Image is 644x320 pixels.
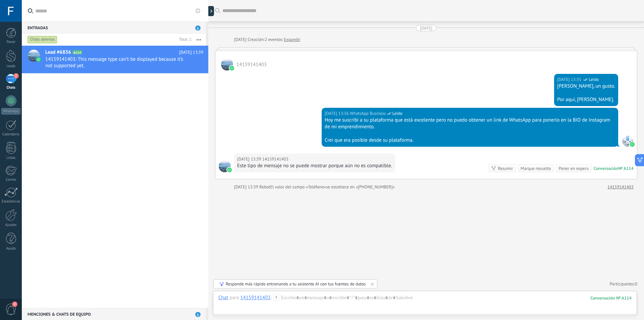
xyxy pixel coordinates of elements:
[226,281,366,287] div: Responde más rápido entrenando a tu asistente AI con tus fuentes de datos
[618,166,634,171] div: № A114
[12,302,17,307] span: 2
[234,36,248,43] div: [DATE]
[265,36,282,43] span: 2 eventos
[1,246,21,251] div: Ayuda
[236,61,267,68] span: 14159141403
[392,110,402,117] span: Leído
[22,46,208,73] a: Lead #6856 A114 [DATE] 13:39 14159141403: This message type can’t be displayed because it’s not s...
[607,184,634,190] a: 14159141403
[270,184,326,190] span: El valor del campo «Teléfono»
[1,108,20,115] div: WhatsApp
[234,36,300,43] div: Creación:
[635,281,637,287] span: 0
[221,58,233,71] span: 14159141403
[326,184,395,190] span: se establece en «[PHONE_NUMBER]»
[45,49,71,56] span: Lead #6856
[557,83,615,90] div: [PERSON_NAME], un gusto.
[521,165,551,172] div: Marque resuelto
[237,163,392,169] div: Este tipo de mensaje no se puede mostrar porque aún no es compatible.
[589,76,599,83] span: Leído
[22,21,206,34] div: Entradas
[325,110,350,117] div: [DATE] 13:36
[45,56,191,69] span: 14159141403: This message type can’t be displayed because it’s not supported yet.
[36,57,41,62] img: waba.svg
[498,165,513,172] div: Resumir
[610,281,637,287] a: Participantes:0
[590,295,632,301] div: 114
[1,199,21,204] div: Estadísticas
[72,50,82,54] span: A114
[207,6,214,16] div: Mostrar
[195,26,201,31] span: 1
[350,110,386,117] span: WhatsApp Business
[557,76,582,83] div: [DATE] 13:35
[1,178,21,182] div: Correo
[1,223,21,227] div: Ajustes
[229,294,239,301] span: para
[557,96,615,103] div: Por aquí, [PERSON_NAME].
[22,308,206,320] div: Menciones & Chats de equipo
[240,294,270,301] div: 14159141403
[176,36,192,43] div: Total: 1
[325,117,615,130] div: Hoy me suscribí a su plataforma que está excelente pero no puedo obtener un link de WhatsApp para...
[630,142,635,147] img: waba.svg
[1,86,21,90] div: Chats
[594,166,618,171] div: Conversación
[234,184,259,190] div: [DATE] 13:39
[229,66,234,71] img: waba.svg
[219,160,231,172] span: 14159141403
[28,36,57,44] div: Chats abiertos
[558,165,588,172] div: Poner en espera
[270,294,271,301] span: :
[262,156,288,163] span: 14159141403
[325,137,615,144] div: Crei que era posible desde su plataforma.
[1,40,21,44] div: Panel
[420,25,432,31] div: [DATE]
[1,156,21,160] div: Listas
[179,49,203,56] span: [DATE] 13:39
[13,73,19,79] span: 2
[195,312,201,317] span: 1
[259,184,270,190] span: Robot
[237,156,262,163] div: [DATE] 13:39
[622,135,634,147] span: WhatsApp Business
[227,168,232,172] img: waba.svg
[284,36,300,43] a: Expandir
[1,64,21,68] div: Leads
[1,132,21,137] div: Calendario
